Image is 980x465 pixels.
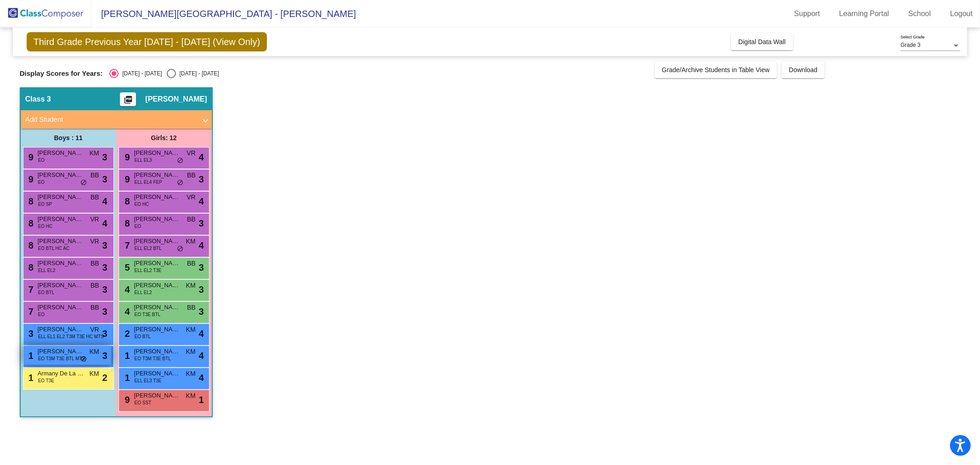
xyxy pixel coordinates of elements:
[134,148,180,158] span: [PERSON_NAME] [PERSON_NAME]
[199,194,204,208] span: 4
[943,6,980,21] a: Logout
[123,306,130,317] span: 4
[187,193,195,202] span: VR
[901,42,920,48] span: Grade 3
[186,325,196,335] span: KM
[135,377,162,384] span: ELL EL3 T3E
[120,92,136,106] button: Print Students Details
[102,216,108,230] span: 4
[134,193,180,202] span: [PERSON_NAME]
[135,179,162,186] span: ELL EL4 FEP
[135,289,152,296] span: ELL EL2
[123,218,130,228] span: 8
[662,66,770,74] span: Grade/Archive Students in Table View
[102,172,108,186] span: 3
[135,223,141,230] span: EO
[199,172,204,186] span: 3
[832,6,897,21] a: Learning Portal
[135,157,152,164] span: ELL EL3
[91,281,99,290] span: BB
[199,393,204,407] span: 1
[90,369,99,379] span: KM
[199,327,204,340] span: 4
[123,351,130,361] span: 1
[102,305,108,318] span: 3
[26,152,34,162] span: 9
[135,201,149,208] span: EO HC
[787,6,827,21] a: Support
[102,283,108,296] span: 3
[38,193,84,202] span: [PERSON_NAME]
[116,129,212,147] div: Girls: 12
[26,329,34,339] span: 3
[199,150,204,164] span: 4
[25,114,196,125] mat-panel-title: Add Student
[38,148,84,158] span: [PERSON_NAME]
[123,284,130,295] span: 4
[102,349,108,363] span: 3
[187,170,196,180] span: BB
[26,351,34,361] span: 1
[109,69,219,78] mat-radio-group: Select an option
[38,179,45,186] span: EO
[187,215,196,224] span: BB
[26,373,34,383] span: 1
[26,284,34,295] span: 7
[80,179,87,187] span: do_not_disturb_alt
[187,259,196,268] span: BB
[186,391,196,401] span: KM
[91,259,99,268] span: BB
[782,62,825,78] button: Download
[199,238,204,252] span: 4
[123,262,130,272] span: 5
[38,347,84,356] span: [PERSON_NAME]
[134,215,180,224] span: [PERSON_NAME]
[135,399,152,406] span: EO SST
[26,306,34,317] span: 7
[134,303,180,312] span: [PERSON_NAME]
[199,283,204,296] span: 3
[135,267,162,274] span: ELL EL2 T3E
[26,196,34,206] span: 8
[186,369,196,379] span: KM
[90,148,99,158] span: KM
[38,311,45,318] span: EO
[134,237,180,246] span: [PERSON_NAME]
[135,355,171,362] span: EO T3M T3E BTL
[134,281,180,290] span: [PERSON_NAME]
[134,170,180,180] span: [PERSON_NAME]
[199,349,204,363] span: 4
[199,261,204,274] span: 3
[135,245,162,252] span: ELL EL2 BTL
[38,333,104,340] span: ELL EL1 EL2 T3M T3E HC MTS
[134,369,180,378] span: [PERSON_NAME]
[27,32,267,51] span: Third Grade Previous Year [DATE] - [DATE] (View Only)
[655,62,777,78] button: Grade/Archive Students in Table View
[38,201,52,208] span: EO SP
[38,267,56,274] span: ELL EL2
[789,66,817,74] span: Download
[80,356,87,363] span: do_not_disturb_alt
[199,305,204,318] span: 3
[21,129,116,147] div: Boys : 11
[26,218,34,228] span: 8
[135,311,161,318] span: EO T3E BTL
[199,216,204,230] span: 3
[102,371,108,385] span: 2
[731,34,793,50] button: Digital Data Wall
[134,347,180,356] span: [PERSON_NAME]
[177,179,183,187] span: do_not_disturb_alt
[92,6,356,21] span: [PERSON_NAME][GEOGRAPHIC_DATA] - [PERSON_NAME]
[186,281,196,290] span: KM
[38,281,84,290] span: [PERSON_NAME]
[123,395,130,405] span: 9
[38,170,84,180] span: [PERSON_NAME]
[26,240,34,250] span: 8
[91,303,99,312] span: BB
[38,215,84,224] span: [PERSON_NAME]
[90,215,99,224] span: VR
[90,347,99,357] span: KM
[176,69,219,78] div: [DATE] - [DATE]
[38,237,84,246] span: [PERSON_NAME]
[20,69,103,78] span: Display Scores for Years:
